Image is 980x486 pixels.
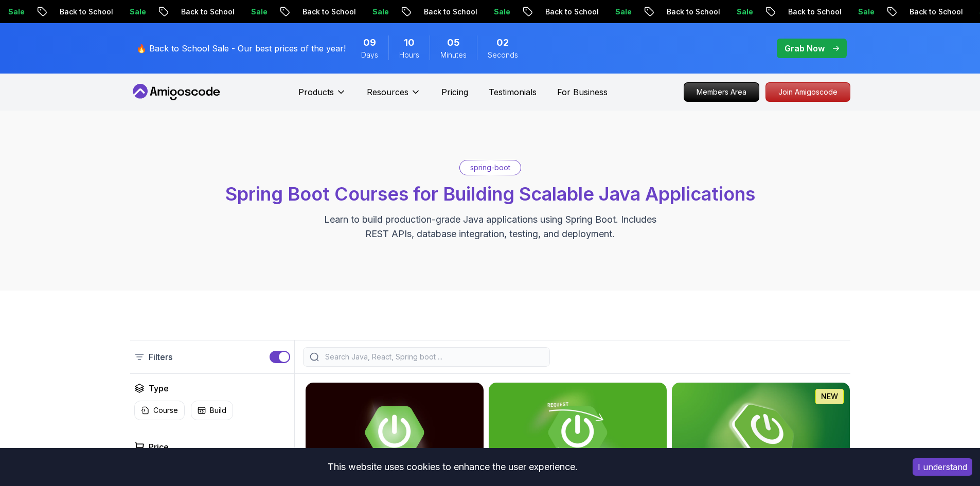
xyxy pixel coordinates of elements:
p: Members Area [684,83,759,101]
p: Back to School [880,7,950,17]
img: Building APIs with Spring Boot card [489,383,667,482]
img: Advanced Spring Boot card [306,383,484,482]
a: Join Amigoscode [765,82,850,102]
span: Spring Boot Courses for Building Scalable Java Applications [225,183,755,205]
p: Grab Now [785,42,825,55]
img: Spring Boot for Beginners card [672,383,850,482]
span: 2 Seconds [496,35,509,50]
p: 🔥 Back to School Sale - Our best prices of the year! [136,42,346,55]
p: Back to School [30,7,100,17]
p: Back to School [759,7,829,17]
a: Pricing [441,86,468,98]
button: Resources [367,86,421,106]
span: Minutes [440,50,467,60]
button: Course [134,401,185,420]
p: Filters [149,351,172,363]
p: Build [210,405,226,416]
p: Join Amigoscode [766,83,850,101]
p: Back to School [152,7,222,17]
a: Members Area [684,82,759,102]
div: This website uses cookies to enhance the user experience. [8,456,897,478]
p: Back to School [395,7,465,17]
p: Sale [586,7,619,17]
span: 10 Hours [404,35,415,50]
span: Days [361,50,378,60]
p: spring-boot [470,163,510,173]
input: Search Java, React, Spring boot ... [323,352,543,362]
p: Sale [343,7,376,17]
p: Sale [465,7,497,17]
p: Resources [367,86,408,98]
a: For Business [557,86,608,98]
p: Sale [707,7,740,17]
a: Testimonials [489,86,537,98]
p: Sale [222,7,255,17]
span: 5 Minutes [447,35,460,50]
p: Sale [829,7,862,17]
h2: Type [149,382,169,394]
p: Learn to build production-grade Java applications using Spring Boot. Includes REST APIs, database... [317,212,663,241]
p: Back to School [516,7,586,17]
span: Hours [399,50,419,60]
p: Back to School [273,7,343,17]
span: Seconds [488,50,518,60]
p: NEW [821,391,838,402]
p: Sale [100,7,133,17]
h2: Price [149,441,169,453]
span: 9 Days [363,35,376,50]
p: Back to School [637,7,707,17]
button: Products [298,86,346,106]
p: Course [153,405,178,416]
button: Accept cookies [913,458,972,476]
p: Products [298,86,334,98]
button: Build [191,401,233,420]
